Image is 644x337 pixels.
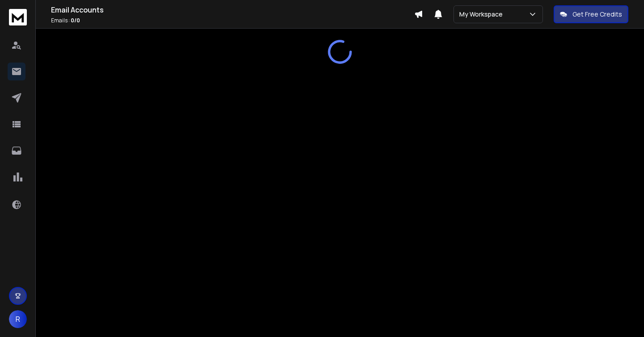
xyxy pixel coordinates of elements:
p: Get Free Credits [572,10,622,19]
button: R [9,310,27,328]
button: Get Free Credits [554,5,628,23]
p: Emails : [51,17,414,24]
h1: Email Accounts [51,4,414,15]
p: My Workspace [459,10,506,19]
span: 0 / 0 [71,17,80,24]
img: logo [9,9,27,25]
